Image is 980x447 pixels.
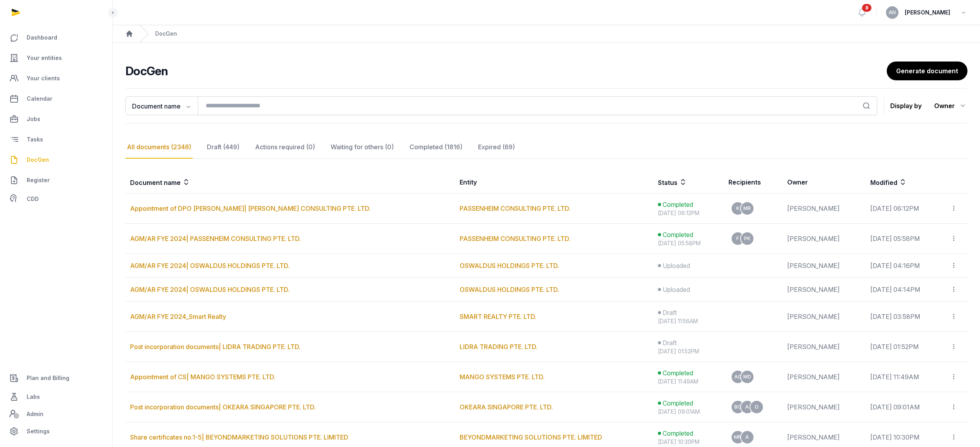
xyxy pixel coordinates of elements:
td: [DATE] 01:52PM [866,332,946,362]
div: Actions required (0) [254,136,317,159]
td: [PERSON_NAME] [783,392,866,422]
span: AN [889,10,896,15]
th: Owner [783,171,866,194]
td: [PERSON_NAME] [783,302,866,332]
a: Your entities [6,49,106,67]
span: [PERSON_NAME] [905,8,950,17]
a: Appointment of DPO [PERSON_NAME]| [PERSON_NAME] CONSULTING PTE. LTD. [130,204,371,212]
p: Display by [890,100,922,112]
a: Post incorporation documents| OKEARA SINGAPORE PTE. LTD. [130,403,316,411]
a: Jobs [6,110,106,128]
span: A [745,435,749,440]
span: Uploaded [663,285,690,294]
a: Labs [6,387,106,406]
span: DocGen [27,155,49,165]
span: Plan and Billing [27,373,69,383]
div: [DATE] 01:52PM [658,347,719,355]
a: SMART REALTY PTE. LTD. [460,313,536,320]
span: CDD [27,194,39,204]
div: All documents (2348) [125,136,193,159]
span: Completed [663,368,693,378]
span: O [755,405,759,409]
div: [DATE] 05:58PM [658,239,719,247]
td: [DATE] 04:14PM [866,278,946,302]
a: Tasks [6,130,106,149]
span: AC [734,375,741,379]
a: Plan and Billing [6,369,106,387]
td: [DATE] 09:01AM [866,392,946,422]
span: Register [27,176,50,185]
a: LIDRA TRADING PTE. LTD. [460,343,538,351]
div: [DATE] 10:30PM [658,438,719,446]
span: Dashboard [27,33,57,42]
span: PK [744,236,750,241]
td: [PERSON_NAME] [783,332,866,362]
td: [DATE] 11:49AM [866,362,946,392]
button: Document name [125,96,198,115]
td: [DATE] 04:16PM [866,254,946,278]
a: AGM/AR FYE 2024_Smart Realty [130,313,226,320]
td: [DATE] 05:58PM [866,224,946,254]
span: 8 [862,4,871,12]
span: Completed [663,429,693,438]
span: Completed [663,398,693,408]
th: Entity [455,171,653,194]
div: [DATE] 09:01AM [658,408,719,416]
div: Owner [934,100,967,112]
span: Admin [27,409,43,419]
a: PASSENHEIM CONSULTING PTE. LTD. [460,235,571,243]
span: F [736,236,739,241]
span: Tasks [27,135,43,144]
a: OKEARA SINGAPORE PTE. LTD. [460,403,553,411]
div: Draft (449) [205,136,241,159]
span: Your clients [27,74,60,83]
td: [PERSON_NAME] [783,278,866,302]
div: Waiting for others (0) [329,136,395,159]
a: PASSENHEIM CONSULTING PTE. LTD. [460,204,571,212]
div: Expired (69) [476,136,516,159]
a: Calendar [6,89,106,108]
td: [PERSON_NAME] [783,194,866,224]
th: Modified [866,171,967,194]
span: Jobs [27,114,40,124]
a: Share certificates no.1-5| BEYONDMARKETING SOLUTIONS PTE. LIMITED [130,433,348,441]
h2: DocGen [125,64,887,78]
span: BO [734,405,741,409]
div: [DATE] 11:56AM [658,317,719,325]
span: Uploaded [663,261,690,270]
div: [DATE] 11:49AM [658,378,719,385]
a: MANGO SYSTEMS PTE. LTD. [460,373,545,381]
div: DocGen [155,30,177,38]
span: Labs [27,392,40,402]
span: MR [743,206,751,211]
a: CDD [6,191,106,207]
a: Appointment of CS| MANGO SYSTEMS PTE. LTD. [130,373,275,381]
a: Settings [6,422,106,441]
button: AN [886,6,898,19]
td: [DATE] 06:12PM [866,194,946,224]
span: MD [743,375,751,379]
td: [DATE] 03:58PM [866,302,946,332]
a: DocGen [6,150,106,169]
a: BEYONDMARKETING SOLUTIONS PTE. LIMITED [460,433,602,441]
th: Recipients [724,171,783,194]
td: [PERSON_NAME] [783,224,866,254]
div: Completed (1816) [408,136,464,159]
th: Status [653,171,724,194]
span: Completed [663,230,693,239]
span: Calendar [27,94,53,103]
a: Your clients [6,69,106,88]
td: [PERSON_NAME] [783,254,866,278]
a: AGM/AR FYE 2024| OSWALDUS HOLDINGS PTE. LTD. [130,286,290,293]
a: OSWALDUS HOLDINGS PTE. LTD. [460,262,559,270]
a: AGM/AR FYE 2024| PASSENHEIM CONSULTING PTE. LTD. [130,235,301,243]
a: Generate document [887,62,967,80]
span: Settings [27,427,50,436]
nav: Breadcrumb [113,25,980,43]
td: [PERSON_NAME] [783,362,866,392]
a: Admin [6,406,106,422]
nav: Tabs [125,136,967,159]
span: Draft [663,308,677,317]
span: Your entities [27,53,62,63]
div: [DATE] 06:12PM [658,209,719,217]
